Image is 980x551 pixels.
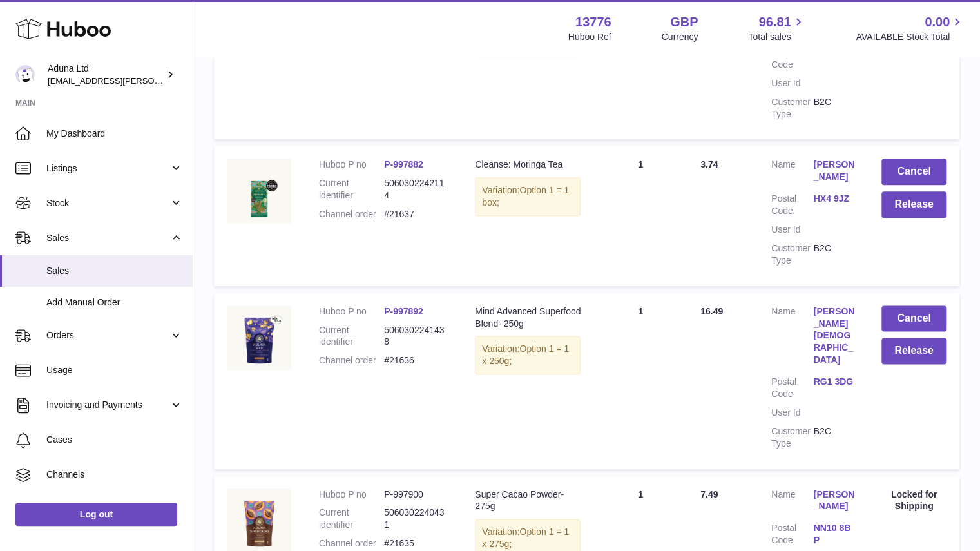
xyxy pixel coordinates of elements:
[881,159,946,185] button: Cancel
[813,96,855,121] dd: B2C
[813,425,855,450] dd: B2C
[384,507,449,531] dd: 5060302240431
[319,507,384,531] dt: Current identifier
[227,159,291,223] img: CLEANSE-MORINGA-TEA-FOP-CHALK.jpg
[771,193,813,217] dt: Postal Code
[46,197,169,209] span: Stock
[758,14,791,31] span: 96.81
[475,305,581,330] div: Mind Advanced Superfood Blend- 250g
[482,343,569,366] span: Option 1 = 1 x 250g;
[593,146,687,285] td: 1
[813,305,855,366] a: [PERSON_NAME][DEMOGRAPHIC_DATA]
[813,488,855,513] a: [PERSON_NAME]
[856,14,965,43] a: 0.00 AVAILABLE Stock Total
[46,232,169,244] span: Sales
[771,522,813,550] dt: Postal Code
[748,14,805,43] a: 96.81 Total sales
[319,177,384,202] dt: Current identifier
[881,191,946,218] button: Release
[482,527,569,549] span: Option 1 = 1 x 275g;
[662,31,698,43] div: Currency
[319,159,384,171] dt: Huboo P no
[46,364,183,376] span: Usage
[482,185,569,208] span: Option 1 = 1 box;
[48,63,164,87] div: Aduna Ltd
[771,159,813,186] dt: Name
[813,522,855,546] a: NN10 8BP
[46,162,169,175] span: Listings
[771,77,813,90] dt: User Id
[475,488,581,513] div: Super Cacao Powder- 275g
[15,65,35,84] img: deborahe.kamara@aduna.com
[319,354,384,367] dt: Channel order
[319,537,384,550] dt: Channel order
[46,296,183,309] span: Add Manual Order
[700,159,718,169] span: 3.74
[813,159,855,183] a: [PERSON_NAME]
[593,293,687,469] td: 1
[46,329,169,342] span: Orders
[46,399,169,411] span: Invoicing and Payments
[15,503,177,526] a: Log out
[856,31,965,43] span: AVAILABLE Stock Total
[748,31,805,43] span: Total sales
[771,376,813,400] dt: Postal Code
[771,407,813,419] dt: User Id
[475,177,581,216] div: Variation:
[46,469,183,481] span: Channels
[771,488,813,516] dt: Name
[881,338,946,364] button: Release
[384,208,449,220] dd: #21637
[700,306,723,316] span: 16.49
[881,305,946,332] button: Cancel
[384,177,449,202] dd: 5060302242114
[700,489,718,499] span: 7.49
[384,537,449,550] dd: #21635
[670,14,698,31] strong: GBP
[46,128,183,140] span: My Dashboard
[881,488,946,513] div: Locked for Shipping
[771,224,813,236] dt: User Id
[771,425,813,450] dt: Customer Type
[384,159,423,169] a: P-997882
[319,324,384,349] dt: Current identifier
[319,488,384,501] dt: Huboo P no
[384,306,423,316] a: P-997892
[813,242,855,267] dd: B2C
[384,488,449,501] dd: P-997900
[46,434,183,446] span: Cases
[771,96,813,121] dt: Customer Type
[771,305,813,369] dt: Name
[771,46,813,71] dt: Postal Code
[925,14,950,31] span: 0.00
[319,208,384,220] dt: Channel order
[475,159,581,171] div: Cleanse: Moringa Tea
[771,242,813,267] dt: Customer Type
[568,31,611,43] div: Huboo Ref
[384,324,449,349] dd: 5060302241438
[319,305,384,318] dt: Huboo P no
[813,376,855,388] a: RG1 3DG
[384,354,449,367] dd: #21636
[227,305,291,370] img: MIND-ADVANCED-SUPERFOOD-BLEND-POUCH-FOP-CHALK.jpg
[46,265,183,277] span: Sales
[48,75,327,86] span: [EMAIL_ADDRESS][PERSON_NAME][PERSON_NAME][DOMAIN_NAME]
[813,193,855,205] a: HX4 9JZ
[475,336,581,374] div: Variation:
[575,14,611,31] strong: 13776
